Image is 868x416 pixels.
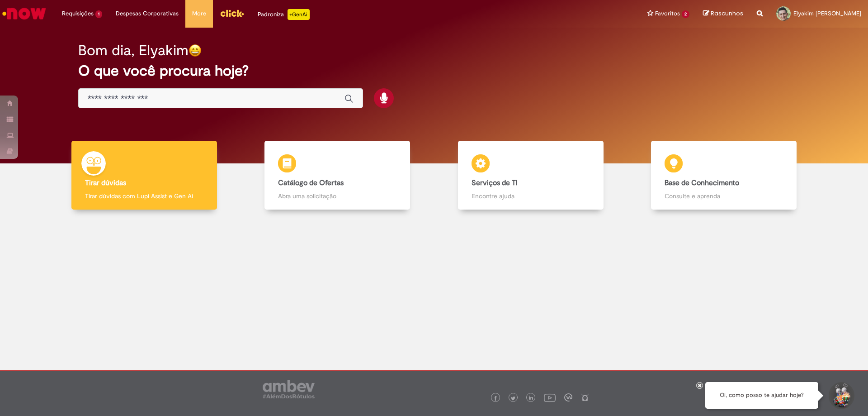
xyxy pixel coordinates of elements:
img: logo_footer_ambev_rotulo_gray.png [263,380,315,398]
span: Requisições [62,9,94,18]
p: Abra uma solicitação [278,191,396,201]
span: Rascunhos [711,9,743,18]
span: More [192,9,206,18]
img: logo_footer_twitter.png [511,396,515,401]
span: Favoritos [655,9,680,18]
div: Oi, como posso te ajudar hoje? [705,382,818,409]
p: Encontre ajuda [472,191,590,201]
img: happy-face.png [189,44,202,57]
a: Catálogo de Ofertas Abra uma solicitação [241,141,434,210]
p: +GenAi [288,9,310,20]
a: Tirar dúvidas Tirar dúvidas com Lupi Assist e Gen Ai [47,141,241,210]
img: logo_footer_linkedin.png [529,396,533,401]
b: Catálogo de Ofertas [278,178,344,187]
a: Rascunhos [703,10,743,18]
img: logo_footer_naosei.png [581,393,589,402]
span: 1 [95,10,102,18]
img: logo_footer_youtube.png [544,392,556,403]
b: Serviços de TI [472,178,518,187]
button: Iniciar Conversa de Suporte [827,382,854,409]
b: Tirar dúvidas [85,178,126,187]
h2: Bom dia, Elyakim [78,43,189,58]
img: click_logo_yellow_360x200.png [220,6,244,20]
h2: O que você procura hoje? [78,63,790,79]
b: Base de Conhecimento [665,178,739,187]
img: ServiceNow [1,5,47,23]
a: Serviços de TI Encontre ajuda [434,141,627,210]
img: logo_footer_workplace.png [564,393,572,402]
span: 2 [682,10,689,18]
p: Consulte e aprenda [665,191,783,201]
a: Base de Conhecimento Consulte e aprenda [627,141,821,210]
img: logo_footer_facebook.png [493,396,498,401]
div: Padroniza [258,9,310,20]
span: Elyakim [PERSON_NAME] [793,10,861,17]
span: Despesas Corporativas [116,9,179,18]
p: Tirar dúvidas com Lupi Assist e Gen Ai [85,191,203,201]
